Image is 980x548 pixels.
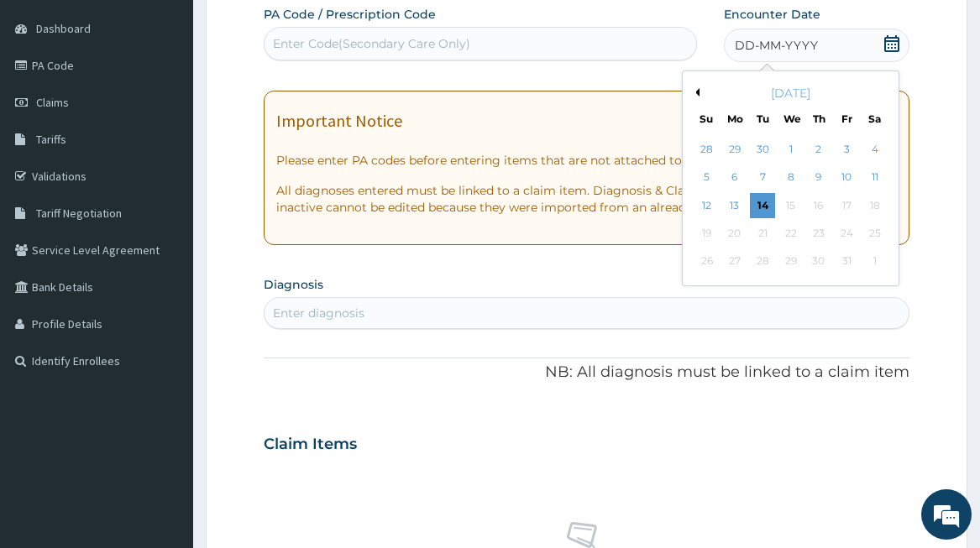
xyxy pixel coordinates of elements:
div: Choose Monday, September 29th, 2025 [722,137,747,162]
div: Not available Thursday, October 16th, 2025 [806,193,831,218]
span: Dashboard [36,21,91,36]
div: Enter Code(Secondary Care Only) [273,35,470,52]
div: Not available Thursday, October 30th, 2025 [806,249,831,274]
div: Choose Sunday, October 5th, 2025 [694,165,720,190]
h3: Claim Items [264,436,357,454]
div: Choose Thursday, October 9th, 2025 [806,165,831,190]
div: Th [811,112,825,126]
p: Please enter PA codes before entering items that are not attached to a PA code [276,152,897,169]
div: Not available Thursday, October 23rd, 2025 [806,221,831,246]
div: Choose Saturday, October 4th, 2025 [862,137,887,162]
div: Choose Monday, October 6th, 2025 [722,165,747,190]
span: Tariff Negotiation [36,206,122,221]
img: d_794563401_company_1708531726252_794563401 [31,84,68,126]
div: Not available Sunday, October 19th, 2025 [694,221,720,246]
div: Su [700,112,714,126]
div: Choose Tuesday, October 7th, 2025 [750,165,775,190]
textarea: Type your message and hit 'Enter' [8,368,320,426]
p: All diagnoses entered must be linked to a claim item. Diagnosis & Claim Items that are visible bu... [276,182,897,216]
div: Not available Monday, October 27th, 2025 [722,249,747,274]
div: Not available Monday, October 20th, 2025 [722,221,747,246]
div: Not available Saturday, October 25th, 2025 [862,221,887,246]
div: Not available Friday, October 24th, 2025 [834,221,859,246]
div: Enter diagnosis [273,305,364,321]
label: PA Code / Prescription Code [264,6,436,23]
div: Choose Friday, October 10th, 2025 [834,165,859,190]
div: Choose Sunday, September 28th, 2025 [694,137,720,162]
button: Previous Month [691,88,700,97]
span: Tariffs [36,132,66,147]
div: Not available Tuesday, October 28th, 2025 [750,249,775,274]
div: month 2025-10 [693,136,888,276]
h1: Important Notice [276,112,402,130]
div: Mo [727,112,742,126]
div: Minimize live chat window [275,8,316,49]
div: Not available Wednesday, October 22nd, 2025 [778,221,804,246]
p: NB: All diagnosis must be linked to a claim item [264,362,909,384]
div: Choose Tuesday, September 30th, 2025 [750,137,775,162]
label: Diagnosis [264,276,323,293]
div: Not available Saturday, October 18th, 2025 [862,193,887,218]
span: DD-MM-YYYY [735,37,818,54]
div: Not available Friday, October 17th, 2025 [834,193,859,218]
span: Claims [36,95,69,110]
div: Choose Thursday, October 2nd, 2025 [806,137,831,162]
div: Choose Friday, October 3rd, 2025 [834,137,859,162]
div: Not available Friday, October 31st, 2025 [834,249,859,274]
div: Not available Tuesday, October 21st, 2025 [750,221,775,246]
label: Encounter Date [724,6,820,23]
div: Choose Wednesday, October 1st, 2025 [778,137,804,162]
div: [DATE] [689,85,892,102]
span: We're online! [97,166,232,336]
div: Choose Tuesday, October 14th, 2025 [750,193,775,218]
div: Sa [867,112,882,126]
div: Choose Sunday, October 12th, 2025 [694,193,720,218]
div: Choose Monday, October 13th, 2025 [722,193,747,218]
div: Not available Sunday, October 26th, 2025 [694,249,720,274]
div: Choose Wednesday, October 8th, 2025 [778,165,804,190]
div: Fr [840,112,854,126]
div: Choose Saturday, October 11th, 2025 [862,165,887,190]
div: Not available Saturday, November 1st, 2025 [862,249,887,274]
div: We [783,112,798,126]
div: Not available Wednesday, October 29th, 2025 [778,249,804,274]
div: Tu [756,112,770,126]
div: Chat with us now [87,94,282,116]
div: Not available Wednesday, October 15th, 2025 [778,193,804,218]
